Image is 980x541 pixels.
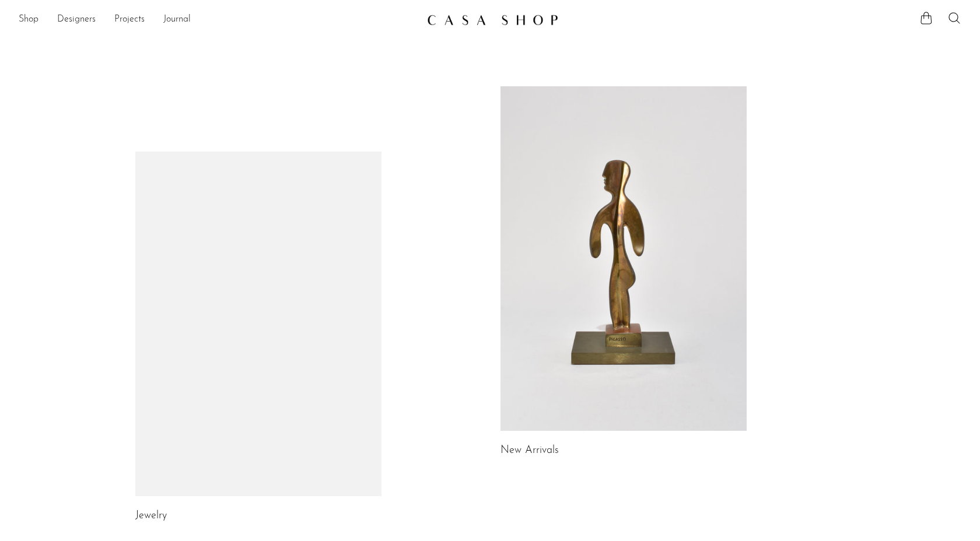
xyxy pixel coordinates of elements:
[19,10,418,30] nav: Desktop navigation
[19,12,38,27] a: Shop
[114,12,145,27] a: Projects
[163,12,191,27] a: Journal
[57,12,96,27] a: Designers
[135,511,167,521] a: Jewelry
[19,10,418,30] ul: NEW HEADER MENU
[501,445,559,456] a: New Arrivals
